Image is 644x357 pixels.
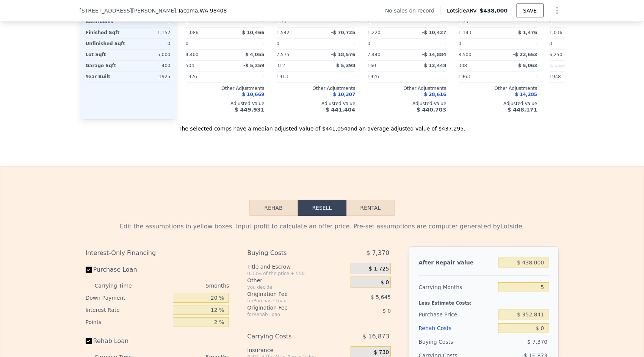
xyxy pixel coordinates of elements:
[242,30,265,36] span: $ 10,466
[369,266,389,272] span: $ 1,725
[422,30,447,36] span: -$ 10,427
[130,17,171,27] div: 1
[346,200,395,216] button: Rental
[550,52,563,58] span: 6,250
[95,280,144,292] div: Carrying Time
[277,17,315,27] div: 1.75
[459,30,472,36] span: 1,143
[130,50,171,60] div: 5,000
[362,330,389,343] span: $ 16,873
[86,17,127,27] div: Bathrooms
[247,290,332,298] div: Origination Fee
[86,292,170,304] div: Down Payment
[86,222,559,231] div: Edit the assumptions in yellow boxes. Input profit to calculate an offer price. Pre-set assumptio...
[186,86,265,92] div: Other Adjustments
[186,101,265,107] div: Adjusted Value
[517,4,543,17] button: SAVE
[459,63,467,69] span: 308
[382,308,391,314] span: $ 0
[186,30,199,36] span: 1,086
[374,349,389,356] span: $ 730
[245,52,264,58] span: $ 4,055
[247,263,348,271] div: Title and Escrow
[235,107,264,113] span: $ 449,931
[277,52,290,58] span: 7,575
[550,101,628,107] div: Adjusted Value
[247,284,348,290] div: you decide!
[80,119,565,133] div: The selected comps have a median adjusted value of $441,054 and an average adjusted value of $437...
[368,72,406,82] div: 1926
[459,52,472,58] span: 8,500
[381,279,389,286] span: $ 0
[550,61,588,71] div: Unspecified
[243,63,264,69] span: -$ 5,259
[366,246,389,260] span: $ 7,370
[459,101,537,107] div: Adjusted Value
[130,72,171,82] div: 1925
[500,17,537,27] div: -
[227,72,265,82] div: -
[331,52,356,58] span: -$ 18,576
[368,41,371,47] span: 0
[418,335,495,349] div: Buying Costs
[508,107,537,113] span: $ 448,171
[550,72,588,82] div: 1948
[186,63,194,69] span: 504
[368,30,381,36] span: 1,220
[424,63,447,69] span: $ 12,448
[515,92,537,98] span: $ 14,285
[147,280,229,292] div: 5 months
[418,321,495,335] div: Rehab Costs
[86,304,170,316] div: Interest Rate
[459,86,537,92] div: Other Adjustments
[86,72,127,82] div: Year Built
[550,3,565,18] button: Show Options
[527,339,547,345] span: $ 7,370
[277,101,356,107] div: Adjusted Value
[130,61,171,71] div: 400
[500,39,537,49] div: -
[385,7,440,14] div: No sales on record
[480,8,508,14] span: $438,000
[368,101,447,107] div: Adjusted Value
[518,30,537,36] span: $ 1,476
[86,61,127,71] div: Garage Sqft
[247,298,332,304] div: for Purchase Loan
[409,39,447,49] div: -
[249,200,298,216] button: Rehab
[130,28,171,38] div: 1,152
[500,72,537,82] div: -
[86,263,170,277] label: Purchase Loan
[247,277,348,284] div: Other
[247,304,332,311] div: Origination Fee
[418,280,495,294] div: Carrying Months
[336,63,355,69] span: $ 5,398
[86,267,92,273] input: Purchase Loan
[418,294,549,308] div: Less Estimate Costs:
[247,311,332,318] div: for Rehab Loan
[326,107,355,113] span: $ 441,404
[417,107,446,113] span: $ 440,703
[277,41,280,47] span: 0
[331,30,356,36] span: -$ 70,725
[318,17,356,27] div: -
[277,63,285,69] span: 312
[86,50,127,60] div: Lot Sqft
[186,41,189,47] span: 0
[86,338,92,344] input: Rehab Loan
[298,200,346,216] button: Resell
[227,17,265,27] div: -
[186,52,199,58] span: 4,400
[86,334,170,348] label: Rehab Loan
[409,17,447,27] div: -
[368,52,381,58] span: 7,440
[422,52,447,58] span: -$ 14,884
[86,28,127,38] div: Finished Sqft
[424,92,447,98] span: $ 28,616
[227,39,265,49] div: -
[409,72,447,82] div: -
[277,86,356,92] div: Other Adjustments
[277,30,290,36] span: 1,542
[186,17,224,27] div: 1
[550,86,628,92] div: Other Adjustments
